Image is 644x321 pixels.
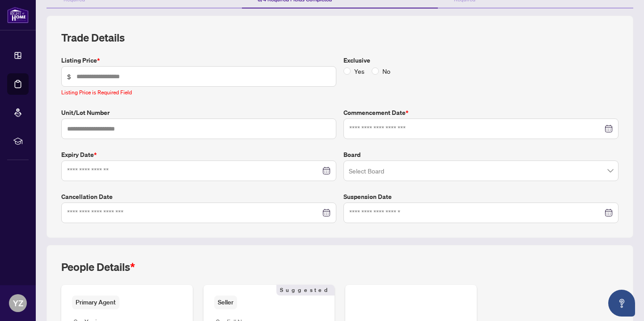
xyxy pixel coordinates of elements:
span: No [379,66,394,76]
label: Unit/Lot Number [61,108,336,118]
img: logo [7,7,29,23]
span: Yes [351,66,368,76]
button: Open asap [608,290,635,317]
h2: Trade Details [61,30,619,45]
h2: People Details [61,260,135,274]
span: Primary Agent [72,296,119,309]
label: Cancellation Date [61,192,336,202]
label: Commencement Date [343,108,619,118]
label: Suspension Date [343,192,619,202]
label: Expiry Date [61,150,336,160]
span: Suggested [276,285,335,296]
label: Board [343,150,619,160]
label: Exclusive [343,55,619,65]
span: Listing Price is Required Field [61,89,132,96]
label: Listing Price [61,55,336,65]
span: Seller [214,296,237,309]
span: $ [67,72,71,81]
span: YZ [13,297,23,309]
